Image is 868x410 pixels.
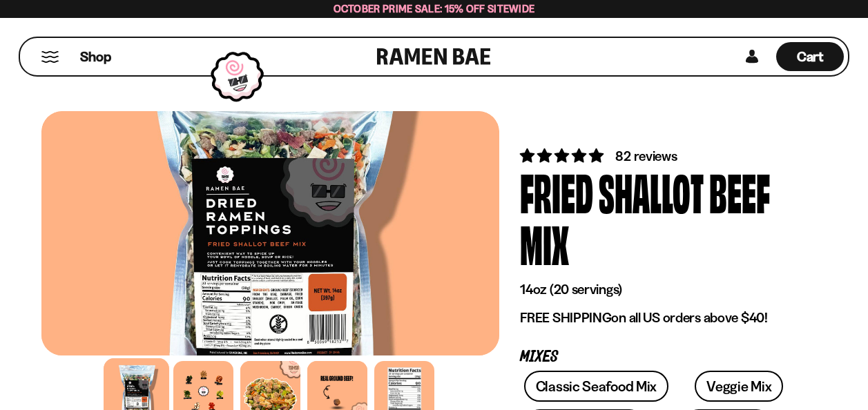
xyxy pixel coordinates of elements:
span: Shop [80,48,111,66]
a: Shop [80,42,111,71]
div: Fried [520,166,593,217]
p: 14oz (20 servings) [520,281,806,298]
button: Mobile Menu Trigger [41,51,59,63]
a: Classic Seafood Mix [524,371,668,402]
a: Veggie Mix [695,371,783,402]
span: Cart [797,48,824,65]
div: Beef [709,166,770,217]
strong: FREE SHIPPING [520,309,611,326]
span: 82 reviews [615,148,677,164]
span: October Prime Sale: 15% off Sitewide [334,2,535,15]
span: 4.83 stars [520,147,606,164]
div: Mix [520,217,569,269]
p: Mixes [520,351,806,364]
div: Shallot [599,166,704,217]
p: on all US orders above $40! [520,309,806,326]
div: Cart [776,38,844,75]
